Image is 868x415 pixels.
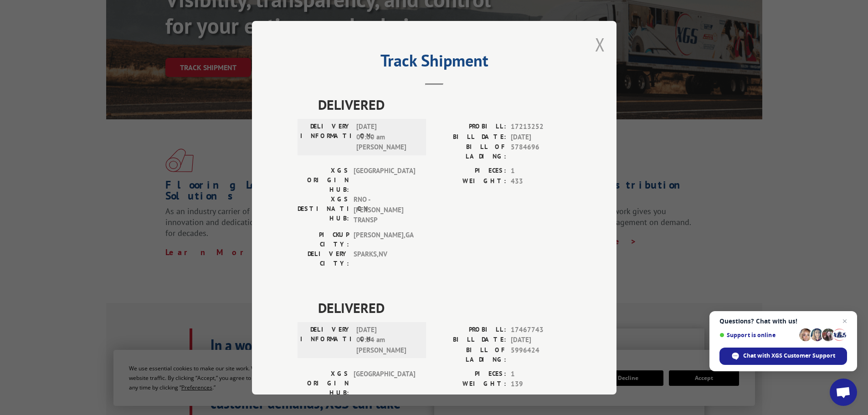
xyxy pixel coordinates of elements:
span: Chat with XGS Customer Support [743,352,835,360]
span: 5784696 [511,142,571,161]
span: [GEOGRAPHIC_DATA] [354,369,415,397]
span: [DATE] 09:34 am [PERSON_NAME] [356,324,418,355]
label: PROBILL: [434,324,506,335]
label: BILL OF LADING: [434,345,506,364]
span: Questions? Chat with us! [719,318,847,325]
label: XGS ORIGIN HUB: [298,369,349,397]
span: 17213252 [511,122,571,132]
span: 139 [511,379,571,389]
span: Support is online [719,332,796,338]
span: DELIVERED [318,94,571,115]
label: BILL DATE: [434,335,506,345]
label: DELIVERY CITY: [298,249,349,268]
button: Close modal [595,32,605,56]
span: [DATE] [511,335,571,345]
label: DELIVERY INFORMATION: [300,324,352,355]
span: RNO - [PERSON_NAME] TRANSP [354,195,415,225]
span: 1 [511,166,571,176]
span: DELIVERED [318,297,571,318]
span: 1 [511,369,571,379]
span: Close chat [839,316,850,327]
span: 5996424 [511,345,571,364]
label: WEIGHT: [434,176,506,186]
span: SPARKS , NV [354,249,415,268]
label: BILL OF LADING: [434,142,506,161]
h2: Track Shipment [298,54,571,72]
span: [DATE] 09:00 am [PERSON_NAME] [356,122,418,153]
div: Open chat [830,379,857,406]
label: DELIVERY INFORMATION: [300,122,352,153]
label: PIECES: [434,166,506,176]
label: BILL DATE: [434,132,506,142]
label: WEIGHT: [434,379,506,389]
label: PICKUP CITY: [298,230,349,249]
span: [DATE] [511,132,571,142]
span: 433 [511,176,571,186]
span: [PERSON_NAME] , GA [354,230,415,249]
div: Chat with XGS Customer Support [719,348,847,365]
span: [GEOGRAPHIC_DATA] [354,166,415,195]
span: 17467743 [511,324,571,335]
label: XGS ORIGIN HUB: [298,166,349,195]
label: PROBILL: [434,122,506,132]
label: PIECES: [434,369,506,379]
label: XGS DESTINATION HUB: [298,195,349,225]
